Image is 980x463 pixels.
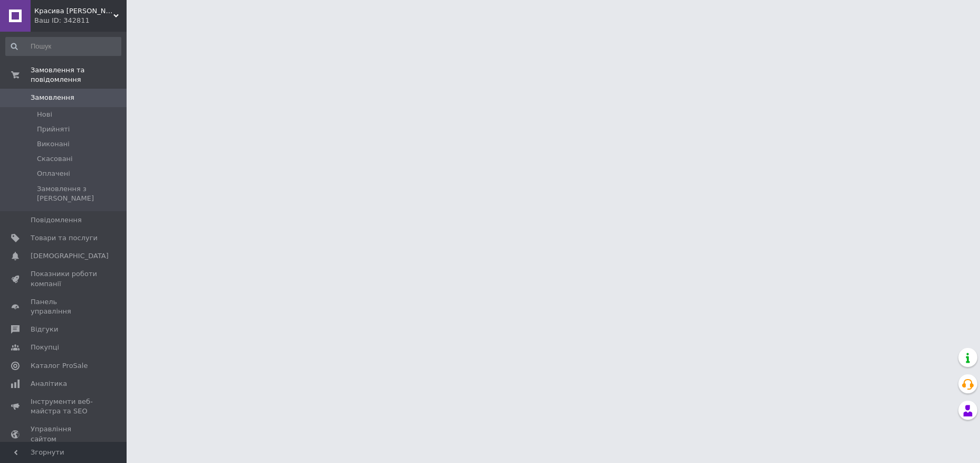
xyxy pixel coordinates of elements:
span: Замовлення та повідомлення [31,65,127,84]
span: Замовлення [31,93,74,102]
span: Прийняті [37,125,70,134]
div: Ваш ID: 342811 [34,16,127,25]
span: Управління сайтом [31,424,98,443]
span: Виконані [37,139,70,149]
span: Повідомлення [31,215,82,225]
span: [DEMOGRAPHIC_DATA] [31,251,109,261]
span: Красива Я [34,6,113,16]
span: Оплачені [37,169,70,178]
span: Каталог ProSale [31,361,88,371]
span: Покупці [31,343,59,352]
span: Скасовані [37,154,73,164]
span: Замовлення з [PERSON_NAME] [37,184,120,203]
span: Аналітика [31,379,67,389]
input: Пошук [5,37,121,56]
span: Відгуки [31,325,58,334]
span: Показники роботи компанії [31,269,98,288]
span: Нові [37,110,52,119]
span: Товари та послуги [31,233,98,243]
span: Панель управління [31,297,98,316]
span: Інструменти веб-майстра та SEO [31,397,98,416]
